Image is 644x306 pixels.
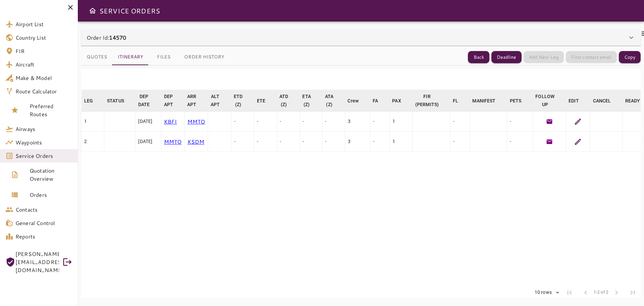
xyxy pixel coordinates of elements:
b: 14570 [109,34,126,41]
td: 2 [82,132,104,152]
div: - [280,118,297,125]
div: PETS [510,97,522,105]
span: General Control [15,219,72,227]
div: - [453,118,467,125]
span: FA [373,97,387,105]
span: Aircraft [15,60,72,69]
div: - [234,118,251,125]
div: ATD (Z) [279,92,288,108]
p: KSDM [187,138,205,146]
span: ETD (Z) [234,92,251,108]
span: Last Page [625,285,641,301]
div: Order Id:14570 [81,30,641,46]
button: Quotes [81,49,112,65]
button: Back [468,51,489,63]
span: FIR [15,47,72,55]
div: ARR APT [187,92,197,108]
div: ETE [257,97,265,105]
div: MANIFEST [472,97,495,105]
span: MANIFEST [472,97,504,105]
div: [DATE] [138,118,158,125]
span: Service Orders [15,152,72,160]
span: PETS [510,97,530,105]
button: Generate Follow Up Email Template [544,137,554,147]
button: Open drawer [86,4,99,17]
div: FL [453,97,458,105]
button: Itinerary [112,49,149,65]
button: Deadline [491,51,522,63]
h6: SERVICE ORDERS [99,5,160,16]
div: - [373,118,387,125]
div: CANCEL [593,97,611,105]
div: 3 [348,118,367,125]
span: STATUS [107,97,133,105]
span: Reports [15,232,72,241]
span: DEP APT [164,92,182,108]
div: LEG [84,97,93,105]
span: Airways [15,125,72,133]
div: 3 [348,138,367,145]
span: Next Page [608,285,625,301]
div: FOLLOW UP [535,92,554,108]
div: DEP DATE [138,92,150,108]
button: Files [149,49,179,65]
div: - [234,138,251,145]
p: Order Id: [87,34,126,42]
span: ALT APT [211,92,228,108]
div: ALT APT [211,92,220,108]
div: DEP APT [164,92,173,108]
button: Generate Follow Up Email Template [544,117,554,127]
span: ETA (Z) [302,92,319,108]
div: [DATE] [138,138,158,145]
div: STATUS [107,97,124,105]
div: - [325,118,342,125]
span: FIR (PERMITS) [415,92,447,108]
td: 1 [82,112,104,132]
span: Quotation Overview [30,167,72,183]
div: - [510,138,530,145]
div: 1 [392,118,410,125]
div: 10 rows [533,290,553,295]
span: ETE [257,97,274,105]
span: Airport List [15,20,72,28]
div: ETA (Z) [302,92,311,108]
span: First Page [561,285,578,301]
button: Order History [179,49,230,65]
span: ARR APT [187,92,205,108]
div: - [453,138,467,145]
div: FIR (PERMITS) [415,92,439,108]
div: FA [373,97,378,105]
div: - [257,118,274,125]
div: - [325,138,342,145]
p: MMTO [164,138,182,146]
span: CANCEL [593,97,620,105]
div: 10 rows [530,288,561,298]
p: KBFI [164,118,182,126]
span: Crew [347,97,367,105]
span: FOLLOW UP [535,92,563,108]
div: ETD (Z) [234,92,243,108]
span: Contacts [15,206,72,214]
div: basic tabs example [81,49,230,65]
span: Previous Page [578,285,594,301]
span: EDIT [569,97,588,105]
span: Make & Model [15,74,72,82]
div: - [303,118,319,125]
div: READY [625,97,640,105]
div: - [257,138,274,145]
div: ATA (Z) [325,92,333,108]
span: Preferred Routes [30,102,72,118]
span: Route Calculator [15,87,72,95]
div: PAX [392,97,401,105]
span: ATD (Z) [279,92,297,108]
span: [PERSON_NAME][EMAIL_ADDRESS][DOMAIN_NAME] [15,250,59,274]
span: DEP DATE [138,92,159,108]
span: PAX [392,97,410,105]
div: - [280,138,297,145]
span: ATA (Z) [325,92,342,108]
span: Orders [30,191,72,199]
span: LEG [84,97,102,105]
span: Waypoints [15,138,72,146]
div: Crew [347,97,359,105]
span: Country List [15,34,72,42]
